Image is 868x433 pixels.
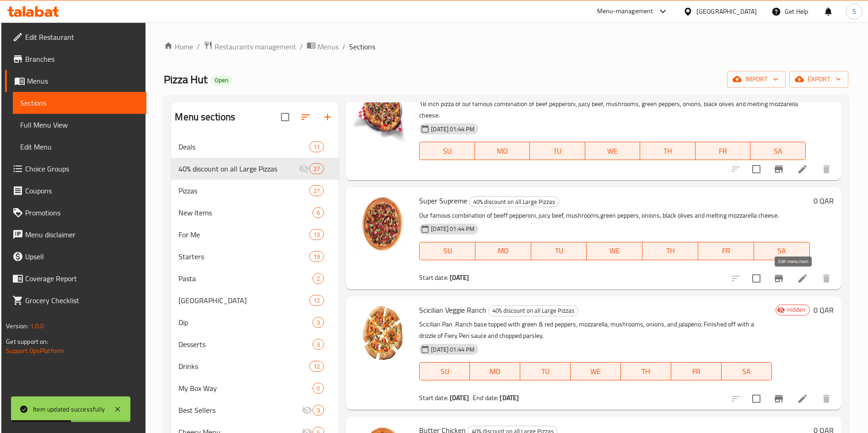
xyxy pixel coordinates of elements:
button: SU [419,142,474,160]
div: For Me [178,229,309,240]
span: MO [479,144,527,158]
p: 18 inch pizza of our famous combination of beef pepperoni, juicy beef, mushrooms, green peppers, ... [419,98,805,121]
div: Item updated successfully [33,404,105,414]
button: import [727,71,786,88]
span: 19 [310,252,323,261]
span: SA [725,365,768,378]
button: TU [520,362,571,380]
button: Branch-specific-item [768,158,790,180]
a: Full Menu View [13,114,146,136]
span: Dip [178,317,313,328]
div: Pizzas27 [171,180,339,202]
button: FR [671,362,722,380]
span: Menu disclaimer [25,229,139,240]
a: Edit menu item [797,164,808,175]
div: items [309,141,324,152]
a: Menus [5,70,146,92]
span: [DATE] 01:44 PM [427,225,478,233]
button: FR [698,242,754,260]
li: / [342,41,345,52]
div: Deals11 [171,136,339,158]
span: Best Sellers [178,405,302,416]
div: Drinks [178,361,309,372]
span: MO [479,244,528,257]
span: TU [534,144,582,158]
b: [DATE] [450,392,469,404]
span: FR [699,144,747,158]
div: [GEOGRAPHIC_DATA] [696,6,757,16]
span: Grocery Checklist [25,295,139,306]
button: Branch-specific-item [768,267,790,289]
button: SA [750,142,806,160]
div: items [309,251,324,262]
li: / [300,41,303,52]
button: SA [722,362,772,380]
span: Get support on: [6,336,48,347]
span: Menus [27,75,139,86]
p: Our famous combination of beeff pepperoni, juicy beef, mushrooms,green peppers, onions, black oli... [419,210,809,221]
button: SU [419,242,475,260]
div: items [309,361,324,372]
span: 27 [310,165,323,173]
div: 40% discount on all Large Pizzas27 [171,158,339,180]
span: 1.0.0 [30,320,44,332]
h6: 0 QAR [814,304,834,316]
div: items [313,317,324,328]
button: export [789,71,848,88]
button: SA [754,242,810,260]
span: FR [675,365,718,378]
img: Giant Super Supreme [353,83,412,142]
a: Edit menu item [797,393,808,404]
img: Super Supreme [353,194,412,253]
a: Branches [5,48,146,70]
div: For Me13 [171,224,339,246]
a: Grocery Checklist [5,289,146,311]
span: Select all sections [275,107,295,127]
button: TH [642,242,698,260]
span: SU [423,244,472,257]
a: Menu disclaimer [5,224,146,246]
span: 3 [313,406,323,415]
span: Pasta [178,273,313,284]
span: MO [474,365,517,378]
div: items [309,229,324,240]
div: Desserts3 [171,333,339,355]
span: 40% discount on all Large Pizzas [489,305,578,316]
span: Coupons [25,185,139,196]
a: Sections [13,92,146,114]
span: SU [423,365,466,378]
span: import [734,74,778,85]
span: My Box Way [178,383,313,394]
span: WE [589,144,637,158]
div: Dip3 [171,311,339,333]
span: Start date: [419,272,448,283]
button: TU [531,242,587,260]
span: WE [590,244,639,257]
span: 11 [310,143,323,151]
span: [GEOGRAPHIC_DATA] [178,295,309,306]
span: Edit Restaurant [25,32,139,43]
span: TU [524,365,567,378]
span: FR [702,244,750,257]
span: Version: [6,320,28,332]
span: TH [644,144,692,158]
h2: Menu sections [175,110,235,124]
button: TU [530,142,585,160]
div: items [313,207,324,218]
div: Wing Street [178,295,309,306]
p: Scicilian Pan .Ranch base topped with green & red peppers, mozzarella, mushrooms, onions, and jal... [419,319,772,342]
div: Pasta2 [171,267,339,289]
button: MO [475,142,530,160]
span: Full Menu View [20,119,139,130]
span: S [852,6,856,16]
span: SU [423,144,471,158]
span: SA [758,244,806,257]
span: Edit Menu [20,141,139,152]
span: Pizza Hut [164,69,207,90]
div: items [313,273,324,284]
li: / [197,41,200,52]
a: Restaurants management [204,41,296,53]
